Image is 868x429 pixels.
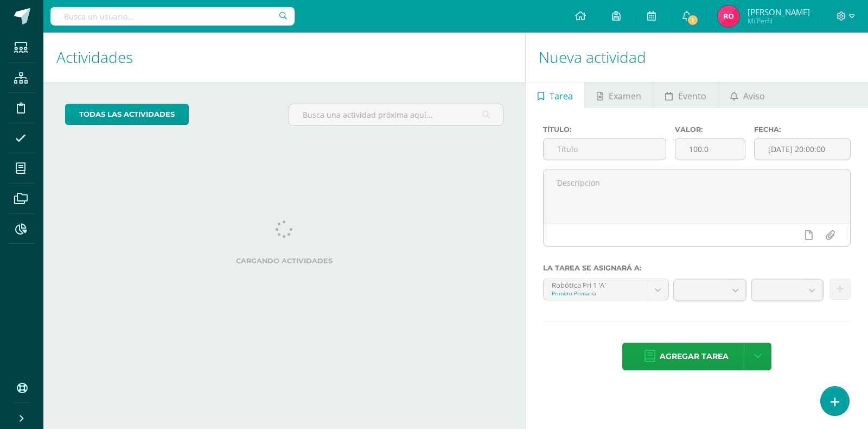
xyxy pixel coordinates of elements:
[675,125,745,134] label: Valor:
[544,138,666,160] input: Título
[539,33,855,82] h1: Nueva actividad
[65,257,503,265] label: Cargando actividades
[50,7,295,26] input: Busca un usuario...
[718,5,739,27] img: 9ed3ab4ddce8f95826e4430dc4482ce6.png
[552,279,640,289] div: RobótIca Pri 1 'A'
[687,14,699,26] span: 1
[754,125,851,134] label: Fecha:
[678,83,706,109] span: Evento
[543,264,851,272] label: La tarea se asignará a:
[675,138,745,160] input: Puntos máximos
[755,138,850,160] input: Fecha de entrega
[585,82,653,108] a: Examen
[719,82,777,108] a: Aviso
[543,125,666,134] label: Título:
[748,7,810,17] span: [PERSON_NAME]
[289,104,503,125] input: Busca una actividad próxima aquí...
[544,279,668,300] a: RobótIca Pri 1 'A'Primero Primaria
[748,16,810,26] span: Mi Perfil
[609,83,641,109] span: Examen
[743,83,765,109] span: Aviso
[660,343,729,370] span: Agregar tarea
[653,82,718,108] a: Evento
[65,104,189,125] a: todas las Actividades
[526,82,584,108] a: Tarea
[56,33,512,82] h1: Actividades
[550,83,573,109] span: Tarea
[552,289,640,297] div: Primero Primaria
